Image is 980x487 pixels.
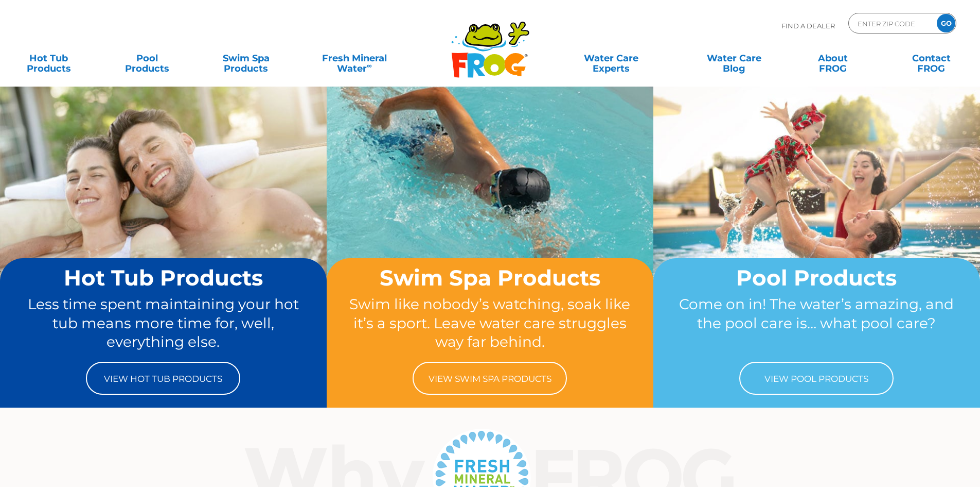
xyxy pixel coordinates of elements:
a: Water CareBlog [696,48,772,69]
p: Swim like nobody’s watching, soak like it’s a sport. Leave water care struggles way far behind. [346,295,634,351]
a: Swim SpaProducts [208,48,284,69]
img: home-banner-swim-spa-short [327,86,653,330]
img: home-banner-pool-short [653,86,980,330]
a: Hot TubProducts [10,48,87,69]
a: PoolProducts [109,48,186,69]
input: GO [937,14,955,32]
p: Come on in! The water’s amazing, and the pool care is… what pool care? [673,295,960,351]
h2: Pool Products [673,266,960,290]
a: ContactFROG [893,48,970,69]
input: Zip Code Form [857,16,926,31]
a: Fresh MineralWater∞ [306,48,402,69]
a: AboutFROG [794,48,871,69]
h2: Swim Spa Products [346,266,634,290]
a: View Swim Spa Products [413,362,567,395]
sup: ∞ [367,61,372,70]
p: Less time spent maintaining your hot tub means more time for, well, everything else. [20,295,307,351]
a: View Hot Tub Products [86,362,240,395]
p: Find A Dealer [781,13,835,39]
h2: Hot Tub Products [20,266,307,290]
a: Water CareExperts [549,48,673,69]
a: View Pool Products [739,362,894,395]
